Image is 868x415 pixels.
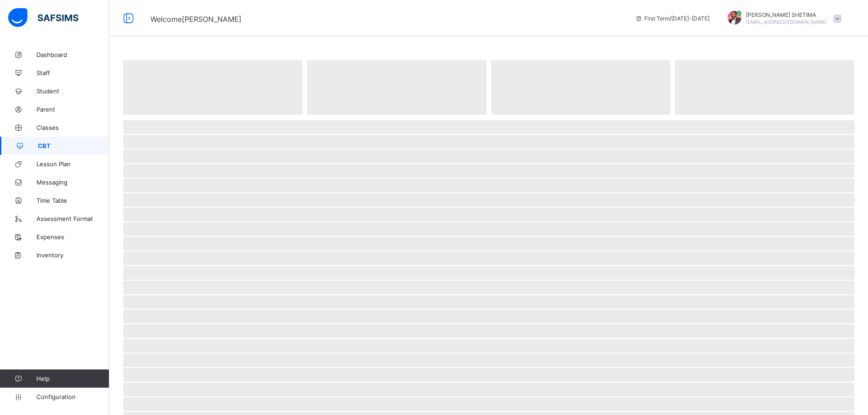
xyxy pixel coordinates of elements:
span: Welcome [PERSON_NAME] [150,15,241,24]
span: ‌ [123,222,854,236]
span: ‌ [123,397,854,411]
span: Time Table [36,197,109,204]
span: ‌ [123,135,854,149]
span: ‌ [123,281,854,294]
span: ‌ [123,164,854,178]
span: ‌ [123,208,854,221]
span: ‌ [123,193,854,207]
span: [EMAIL_ADDRESS][DOMAIN_NAME] [746,19,827,25]
span: Parent [36,106,109,113]
span: ‌ [123,368,854,382]
span: Assessment Format [36,215,109,222]
span: ‌ [675,60,854,115]
span: ‌ [123,237,854,251]
span: ‌ [123,251,854,265]
span: ‌ [123,324,854,338]
span: ‌ [123,295,854,309]
span: ‌ [123,60,303,115]
img: safsims [8,8,78,27]
span: Inventory [36,251,109,259]
span: ‌ [123,266,854,280]
span: Staff [36,69,109,77]
div: MAHMUDSHETIMA [719,11,846,26]
span: session/term information [635,15,709,22]
span: ‌ [123,354,854,367]
span: ‌ [123,179,854,192]
span: ‌ [123,120,854,134]
span: Help [36,375,109,382]
span: [PERSON_NAME] SHETIMA [746,11,827,18]
span: Student [36,87,109,95]
span: ‌ [123,149,854,163]
span: Lesson Plan [36,160,109,168]
span: ‌ [491,60,671,115]
span: Configuration [36,393,109,400]
span: CBT [38,142,109,149]
span: ‌ [123,310,854,323]
span: ‌ [123,339,854,353]
span: Expenses [36,233,109,241]
span: Classes [36,124,109,131]
span: Messaging [36,179,109,186]
span: ‌ [307,60,487,115]
span: Dashboard [36,51,109,58]
span: ‌ [123,383,854,396]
